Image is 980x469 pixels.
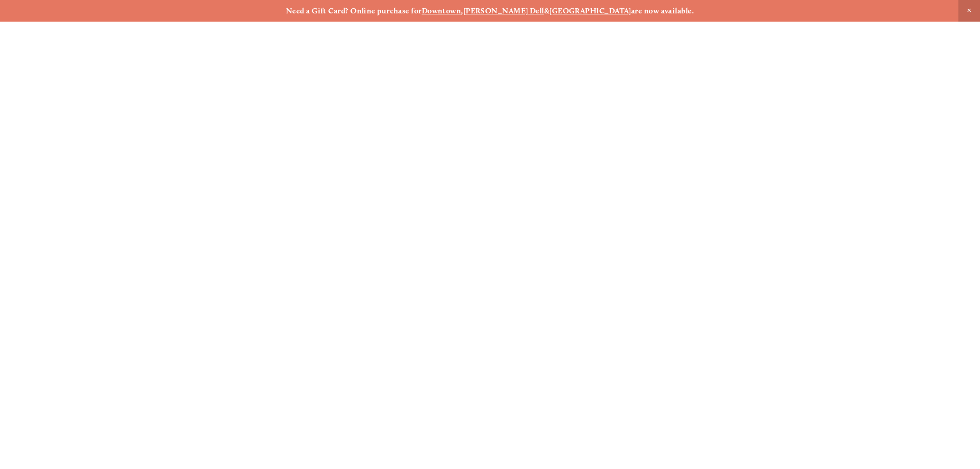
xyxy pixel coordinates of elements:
[461,6,463,15] strong: ,
[549,6,631,15] a: [GEOGRAPHIC_DATA]
[544,6,549,15] strong: &
[464,6,544,15] a: [PERSON_NAME] Dell
[631,6,694,15] strong: are now available.
[422,6,461,15] a: Downtown
[286,6,422,15] strong: Need a Gift Card? Online purchase for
